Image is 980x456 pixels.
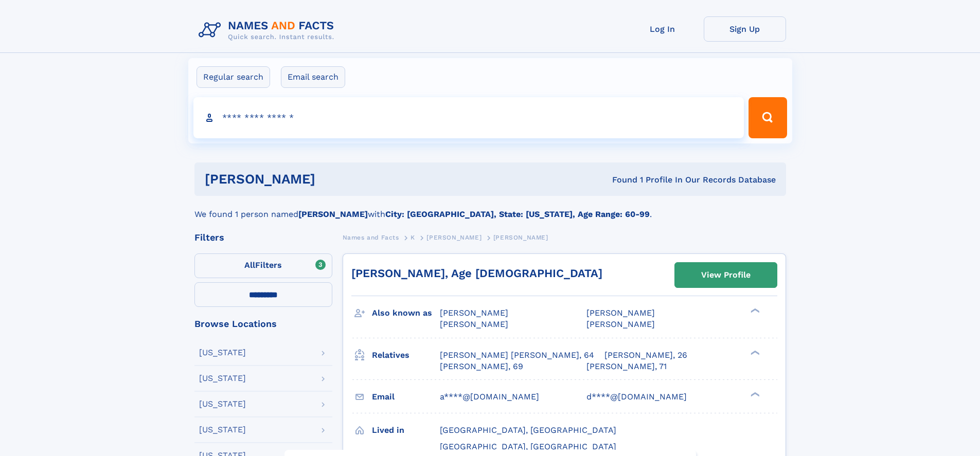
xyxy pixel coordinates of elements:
[440,442,616,451] span: [GEOGRAPHIC_DATA], [GEOGRAPHIC_DATA]
[194,196,786,221] div: We found 1 person named with .
[193,97,744,138] input: search input
[464,174,776,186] div: Found 1 Profile In Our Records Database
[586,361,667,372] a: [PERSON_NAME], 71
[426,231,482,244] a: [PERSON_NAME]
[440,361,523,372] a: [PERSON_NAME], 69
[748,349,760,356] div: ❯
[411,231,415,244] a: K
[426,234,482,241] span: [PERSON_NAME]
[440,319,508,329] span: [PERSON_NAME]
[194,233,332,242] div: Filters
[351,267,602,280] a: [PERSON_NAME], Age [DEMOGRAPHIC_DATA]
[586,319,655,329] span: [PERSON_NAME]
[372,346,440,364] h3: Relatives
[194,319,332,329] div: Browse Locations
[440,350,594,361] a: [PERSON_NAME] [PERSON_NAME], 64
[343,231,399,244] a: Names and Facts
[440,425,616,435] span: [GEOGRAPHIC_DATA], [GEOGRAPHIC_DATA]
[621,16,704,42] a: Log In
[197,66,270,88] label: Regular search
[749,97,787,138] button: Search Button
[411,234,415,241] span: K
[493,234,548,241] span: [PERSON_NAME]
[748,391,760,397] div: ❯
[194,253,332,278] label: Filters
[701,263,751,287] div: View Profile
[372,388,440,406] h3: Email
[372,304,440,322] h3: Also known as
[205,173,464,186] h1: [PERSON_NAME]
[281,66,345,88] label: Email search
[704,16,786,42] a: Sign Up
[604,350,687,361] a: [PERSON_NAME], 26
[385,209,650,219] b: City: [GEOGRAPHIC_DATA], State: [US_STATE], Age Range: 60-99
[372,422,440,439] h3: Lived in
[440,308,508,318] span: [PERSON_NAME]
[199,426,246,434] div: [US_STATE]
[748,307,760,314] div: ❯
[199,400,246,408] div: [US_STATE]
[586,308,655,318] span: [PERSON_NAME]
[199,374,246,382] div: [US_STATE]
[675,263,777,287] a: View Profile
[199,349,246,357] div: [US_STATE]
[244,260,255,270] span: All
[298,209,368,219] b: [PERSON_NAME]
[194,16,343,44] img: Logo Names and Facts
